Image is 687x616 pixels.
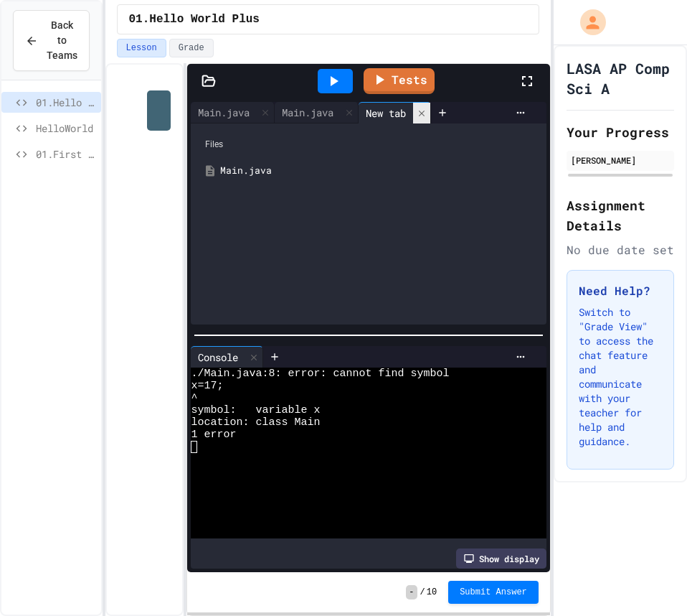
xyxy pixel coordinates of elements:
div: Console [191,346,263,368]
span: HelloWorld [36,121,95,136]
span: Submit Answer [460,587,527,598]
span: ./Main.java:8: error: cannot find symbol [191,368,449,380]
h3: Need Help? [579,282,662,299]
div: Console [191,350,245,365]
div: [PERSON_NAME] [571,154,670,167]
h2: Your Progress [567,122,674,142]
div: Main.java [191,105,257,120]
div: Main.java [220,164,537,178]
div: Main.java [275,102,359,123]
div: Show display [456,549,546,569]
div: Files [198,131,539,158]
button: Back to Teams [13,10,90,71]
div: My Account [565,6,610,39]
a: Tests [364,68,435,94]
button: Grade [169,39,214,57]
span: Back to Teams [47,18,77,63]
div: No due date set [567,241,674,258]
div: New tab [359,106,413,121]
span: x=17; [191,380,223,392]
span: 01.Hello World Plus [129,11,260,28]
span: symbol: variable x [191,404,320,416]
span: ^ [191,392,197,404]
div: Main.java [191,102,275,123]
button: Lesson [117,39,166,57]
h2: Assignment Details [567,195,674,235]
p: Switch to "Grade View" to access the chat feature and communicate with your teacher for help and ... [579,305,662,449]
span: - [406,585,417,599]
div: Main.java [275,105,341,120]
button: Submit Answer [448,581,539,604]
span: 1 error [191,429,236,441]
div: New tab [359,102,431,123]
span: location: class Main [191,416,320,429]
span: 10 [427,587,437,598]
span: 01.First Practice! [36,146,95,162]
h1: LASA AP Comp Sci A [567,58,674,98]
span: 01.Hello World Plus [36,95,95,110]
span: / [420,587,425,598]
